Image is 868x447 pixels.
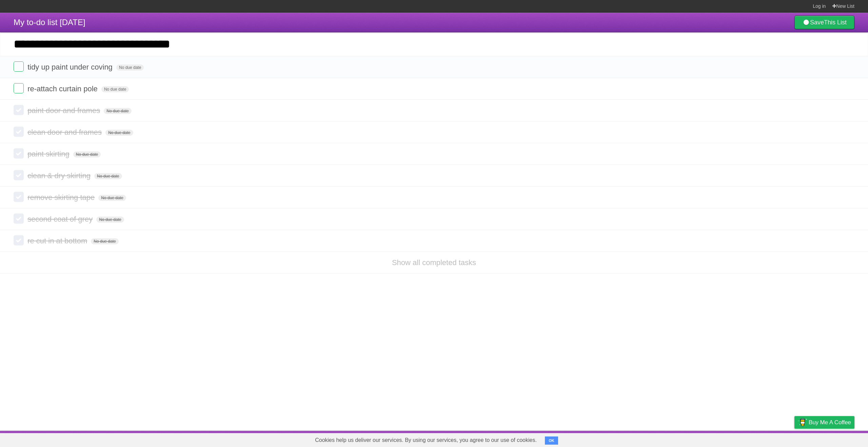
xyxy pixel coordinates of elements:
button: OK [545,436,558,445]
a: Suggest a feature [812,432,854,445]
span: paint skirting [27,150,71,158]
span: tidy up paint under coving [27,63,114,71]
label: Done [14,105,24,115]
a: Buy me a coffee [794,416,854,429]
span: clean & dry skirting [27,171,92,180]
span: No due date [116,64,144,71]
label: Done [14,127,24,137]
span: No due date [98,195,126,201]
a: SaveThis List [794,16,854,29]
b: This List [824,19,847,26]
span: Cookies help us deliver our services. By using our services, you agree to our use of cookies. [308,433,544,447]
label: Done [14,61,24,72]
a: Developers [727,432,754,445]
label: Done [14,148,24,159]
span: My to-do list [DATE] [14,18,85,27]
label: Done [14,235,24,245]
span: re cut in at bottom [27,237,89,245]
label: Done [14,170,24,180]
span: re-attach curtain pole [27,85,99,93]
span: No due date [94,173,122,179]
a: Privacy [786,432,803,445]
label: Done [14,192,24,202]
a: Terms [763,432,777,445]
span: remove skirting tape [27,193,96,202]
span: No due date [104,108,131,114]
span: paint door and frames [27,106,102,115]
span: No due date [96,217,124,223]
a: About [704,432,718,445]
span: No due date [73,151,101,157]
img: Buy me a coffee [798,416,807,428]
span: No due date [101,86,129,92]
span: Buy me a coffee [809,416,851,428]
label: Done [14,83,24,93]
span: No due date [105,130,133,136]
a: Show all completed tasks [392,258,476,267]
label: Done [14,213,24,224]
span: clean door and frames [27,128,103,136]
span: No due date [91,238,118,244]
span: second coat of grey [27,215,94,223]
